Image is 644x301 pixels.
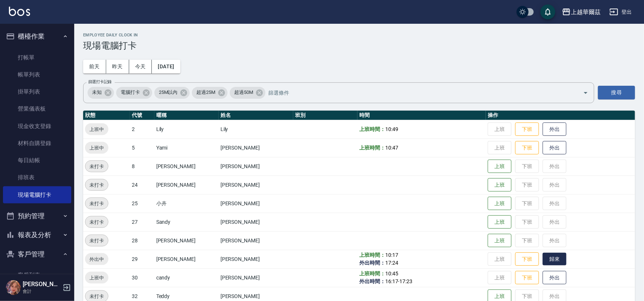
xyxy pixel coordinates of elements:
th: 操作 [486,111,635,120]
button: 外出 [543,122,566,136]
button: [DATE] [152,60,180,73]
a: 每日結帳 [3,152,71,169]
td: [PERSON_NAME] [154,157,219,176]
span: 未打卡 [85,292,108,300]
button: 歸來 [543,253,566,266]
a: 材料自購登錄 [3,135,71,152]
td: 29 [130,250,154,268]
button: 今天 [129,60,152,73]
th: 暱稱 [154,111,219,120]
td: 8 [130,157,154,176]
div: 電腦打卡 [116,87,152,99]
b: 上班時間： [359,145,385,151]
span: 未打卡 [85,163,108,170]
a: 現場電腦打卡 [3,186,71,203]
td: [PERSON_NAME] [219,157,293,176]
td: 30 [130,268,154,287]
span: 未打卡 [85,200,108,207]
button: 下班 [515,122,539,136]
button: 上班 [488,160,511,173]
button: 報表及分析 [3,225,71,245]
span: 電腦打卡 [116,89,144,96]
span: 未打卡 [85,181,108,189]
div: 上越華爾茲 [571,7,601,17]
td: - [357,268,486,287]
td: [PERSON_NAME] [219,194,293,213]
button: 下班 [515,252,539,266]
span: 未知 [88,89,106,96]
td: 2 [130,120,154,138]
td: [PERSON_NAME] [154,250,219,268]
h3: 現場電腦打卡 [83,40,635,51]
div: 超過50M [230,87,265,99]
a: 營業儀表板 [3,100,71,117]
button: 上班 [488,197,511,210]
button: 下班 [515,271,539,285]
button: 客戶管理 [3,245,71,264]
img: Logo [9,7,30,16]
span: 上班中 [85,125,108,133]
span: 未打卡 [85,237,108,245]
span: 上班中 [85,274,108,282]
button: save [540,4,555,19]
span: 10:17 [385,252,398,258]
span: 超過25M [192,89,220,96]
button: 外出 [543,271,566,285]
b: 外出時間： [359,278,385,284]
td: [PERSON_NAME] [219,138,293,157]
a: 客戶列表 [3,266,71,284]
h5: [PERSON_NAME] [23,281,61,288]
button: 上班 [488,234,511,248]
button: 外出 [543,141,566,155]
b: 上班時間： [359,252,385,258]
a: 打帳單 [3,49,71,66]
td: Sandy [154,213,219,231]
td: [PERSON_NAME] [219,176,293,194]
p: 會計 [23,288,61,295]
td: candy [154,268,219,287]
td: Lily [154,120,219,138]
td: [PERSON_NAME] [219,250,293,268]
span: 上班中 [85,144,108,152]
button: 預約管理 [3,206,71,226]
td: [PERSON_NAME] [154,231,219,250]
b: 上班時間： [359,126,385,132]
td: [PERSON_NAME] [154,176,219,194]
th: 狀態 [83,111,130,120]
button: 下班 [515,141,539,155]
span: 17:24 [385,260,398,266]
b: 上班時間： [359,271,385,277]
button: 搜尋 [598,86,635,99]
td: Yami [154,138,219,157]
h2: Employee Daily Clock In [83,33,635,37]
b: 外出時間： [359,260,385,266]
td: [PERSON_NAME] [219,268,293,287]
span: 10:47 [385,145,398,151]
td: 28 [130,231,154,250]
td: [PERSON_NAME] [219,231,293,250]
a: 掛單列表 [3,83,71,100]
span: 25M以內 [154,89,182,96]
button: 上班 [488,215,511,229]
button: 前天 [83,60,106,73]
span: 外出中 [85,255,108,263]
img: Person [6,280,21,295]
span: 16:17 [385,278,398,284]
td: 24 [130,176,154,194]
label: 篩選打卡記錄 [88,79,112,85]
a: 現金收支登錄 [3,118,71,135]
div: 25M以內 [154,87,190,99]
div: 超過25M [192,87,228,99]
span: 超過50M [230,89,258,96]
span: 10:49 [385,126,398,132]
td: 25 [130,194,154,213]
button: 上班 [488,178,511,192]
a: 帳單列表 [3,66,71,83]
button: 登出 [607,5,635,19]
th: 代號 [130,111,154,120]
div: 未知 [88,87,114,99]
a: 排班表 [3,169,71,186]
td: Lily [219,120,293,138]
td: 小卉 [154,194,219,213]
input: 篩選條件 [267,86,570,99]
